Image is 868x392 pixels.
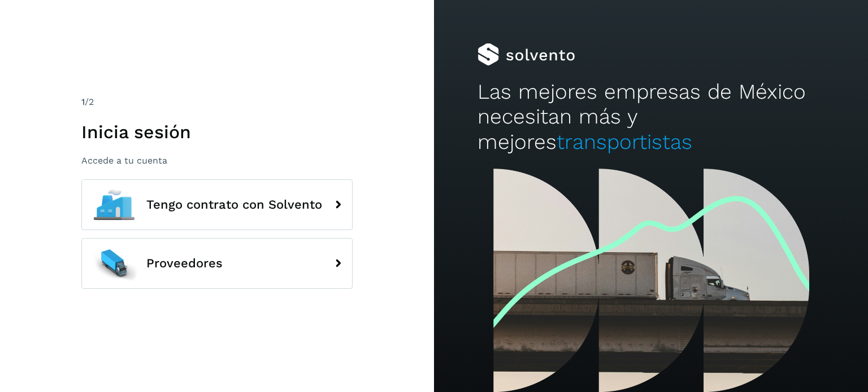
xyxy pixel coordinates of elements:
[146,257,223,270] span: Proveedores
[81,155,353,166] p: Accede a tu cuenta
[81,179,353,230] button: Tengo contrato con Solvento
[557,130,692,154] span: transportistas
[81,121,353,143] h1: Inicia sesión
[81,95,353,109] div: /2
[81,96,85,107] span: 1
[146,198,322,212] span: Tengo contrato con Solvento
[478,80,824,155] h2: Las mejores empresas de México necesitan más y mejores
[81,238,353,289] button: Proveedores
